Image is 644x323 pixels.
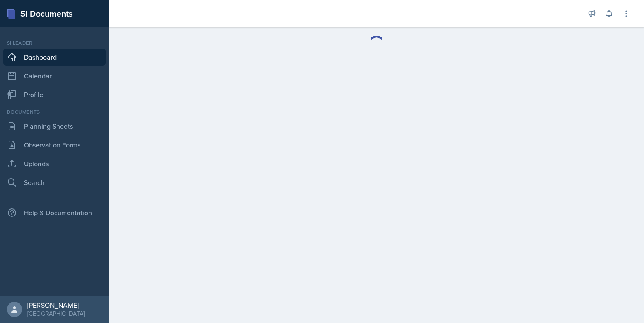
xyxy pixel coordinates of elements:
a: Uploads [3,155,106,172]
div: [PERSON_NAME] [27,301,85,309]
a: Observation Forms [3,136,106,153]
a: Search [3,174,106,191]
a: Dashboard [3,49,106,66]
div: Help & Documentation [3,204,106,221]
a: Planning Sheets [3,118,106,135]
a: Calendar [3,67,106,84]
a: Profile [3,86,106,103]
div: Si leader [3,39,106,47]
div: [GEOGRAPHIC_DATA] [27,309,85,318]
div: Documents [3,108,106,116]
